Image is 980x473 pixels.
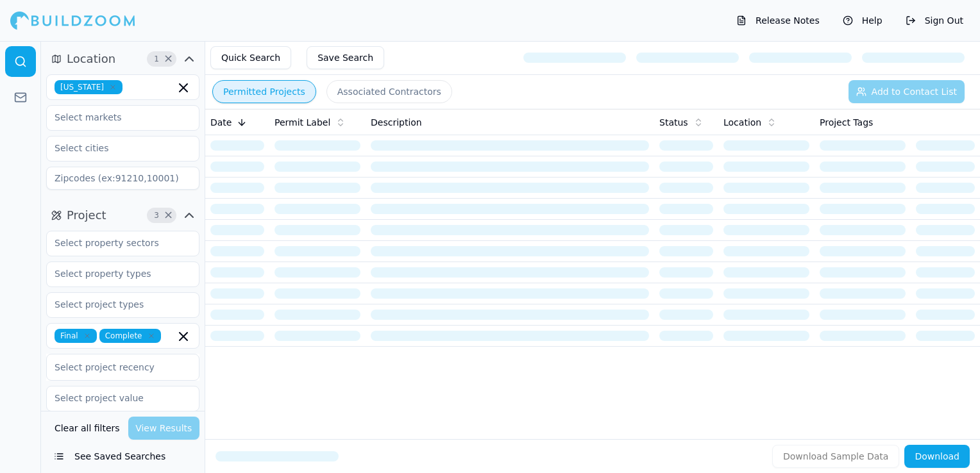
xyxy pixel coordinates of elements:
[47,137,183,160] input: Select cities
[212,80,316,103] button: Permitted Projects
[164,212,173,219] span: Clear Project filters
[836,10,889,31] button: Help
[55,329,97,343] span: Final
[899,10,970,31] button: Sign Out
[46,445,199,468] button: See Saved Searches
[99,329,161,343] span: Complete
[46,205,199,226] button: Project3Clear Project filters
[904,445,970,468] button: Download
[723,116,761,129] span: Location
[46,49,199,69] button: Location1Clear Location filters
[47,231,183,254] input: Select property sectors
[55,80,122,94] span: [US_STATE]
[46,167,199,190] input: Zipcodes (ex:91210,10001)
[307,46,384,69] button: Save Search
[371,116,422,129] span: Description
[47,386,183,410] input: Select project value
[47,262,183,285] input: Select property types
[51,417,123,440] button: Clear all filters
[150,209,163,222] span: 3
[67,206,106,224] span: Project
[210,116,232,129] span: Date
[326,80,452,103] button: Associated Contractors
[730,10,826,31] button: Release Notes
[67,50,115,68] span: Location
[275,116,330,129] span: Permit Label
[164,56,173,62] span: Clear Location filters
[659,116,688,129] span: Status
[47,293,183,316] input: Select project types
[47,106,183,129] input: Select markets
[210,46,291,69] button: Quick Search
[820,116,873,129] span: Project Tags
[150,53,163,65] span: 1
